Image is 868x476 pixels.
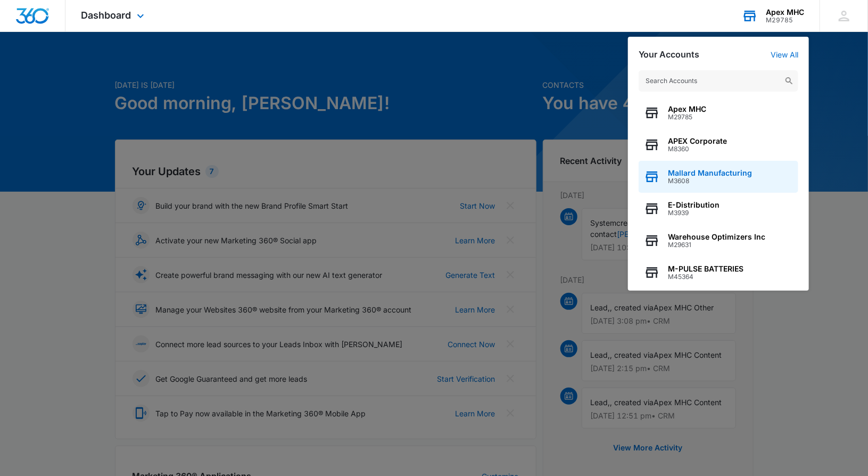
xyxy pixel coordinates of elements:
[639,70,798,92] input: Search Accounts
[771,50,798,59] a: View All
[668,233,765,241] span: Warehouse Optimizers Inc
[668,209,720,217] span: M3939
[639,129,798,161] button: APEX CorporateM8360
[639,97,798,129] button: Apex MHCM29785
[668,201,720,209] span: E-Distribution
[668,113,706,121] span: M29785
[639,50,699,60] h2: Your Accounts
[766,8,804,17] div: account name
[668,177,752,185] span: M3608
[668,265,743,273] span: M-PULSE BATTERIES
[668,145,727,153] span: M8360
[81,10,131,21] span: Dashboard
[639,193,798,225] button: E-DistributionM3939
[668,169,752,177] span: Mallard Manufacturing
[668,273,743,281] span: M45364
[766,17,804,24] div: account id
[639,257,798,289] button: M-PULSE BATTERIESM45364
[639,161,798,193] button: Mallard ManufacturingM3608
[668,241,765,249] span: M29631
[668,137,727,145] span: APEX Corporate
[639,225,798,257] button: Warehouse Optimizers IncM29631
[668,105,706,113] span: Apex MHC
